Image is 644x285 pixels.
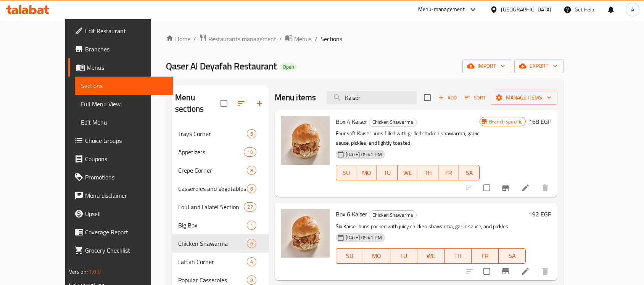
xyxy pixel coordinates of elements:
[178,166,246,175] span: Crepe Corner
[244,203,256,211] span: 27
[343,151,385,158] span: [DATE] 05:41 PM
[336,208,367,220] span: Box 6 Kaiser
[285,34,312,44] a: Menus
[475,250,496,261] span: FR
[501,5,551,14] div: [GEOGRAPHIC_DATA]
[536,179,554,197] button: delete
[247,275,256,285] div: items
[172,216,269,234] div: Big Box1
[75,113,173,131] a: Edit Menu
[85,246,167,255] span: Grocery Checklist
[280,62,297,72] div: Open
[199,34,276,44] a: Restaurants management
[294,34,312,43] span: Menus
[435,92,460,104] button: Add
[369,118,416,126] span: Chicken Shawarma
[393,250,414,261] span: TU
[497,93,551,102] span: Manage items
[421,167,436,178] span: TH
[85,209,167,218] span: Upsell
[172,125,269,143] div: Trays Corner5
[75,95,173,113] a: Full Menu View
[172,253,269,271] div: Fattah Corner4
[68,205,173,223] a: Upsell
[366,250,387,261] span: MO
[444,248,472,264] button: TH
[68,186,173,205] a: Menu disclaimer
[81,99,167,109] span: Full Menu View
[68,150,173,168] a: Coupons
[85,26,167,35] span: Edit Restaurant
[520,61,557,71] span: export
[178,147,244,157] span: Appetizers
[178,257,246,266] span: Fattah Corner
[81,81,167,90] span: Sections
[68,40,173,58] a: Branches
[172,143,269,161] div: Appetizers10
[462,59,511,73] button: import
[438,165,459,180] button: FR
[75,77,173,95] a: Sections
[279,34,282,43] li: /
[178,129,246,138] div: Trays Corner
[359,167,374,178] span: MO
[479,180,495,196] span: Select to update
[437,93,458,102] span: Add
[496,262,515,280] button: Branch-specific-item
[631,5,634,14] span: A
[336,222,526,231] p: Six Kaiser buns packed with juicy chicken shawarma, garlic sauce, and pickles
[68,168,173,186] a: Promotions
[247,257,256,266] div: items
[339,250,360,261] span: SU
[193,34,196,43] li: /
[315,34,317,43] li: /
[418,165,439,180] button: TH
[419,90,435,106] span: Select section
[85,173,167,182] span: Promotions
[250,94,269,112] button: Add section
[166,58,277,75] span: Qaser Al Deyafah Restaurant
[465,93,486,102] span: Sort
[336,165,357,180] button: SU
[247,167,256,174] span: 8
[336,248,363,264] button: SU
[247,221,256,230] div: items
[521,267,530,276] a: Edit menu item
[172,198,269,216] div: Foul and Falafel Section27
[247,239,256,248] div: items
[380,167,394,178] span: TU
[536,262,554,280] button: delete
[463,92,488,104] button: Sort
[68,223,173,241] a: Coverage Report
[244,147,256,157] div: items
[469,61,505,71] span: import
[327,91,417,104] input: search
[247,277,256,284] span: 8
[247,185,256,192] span: 8
[208,34,276,43] span: Restaurants management
[462,167,477,178] span: SA
[460,92,491,104] span: Sort items
[68,58,173,77] a: Menus
[377,165,398,180] button: TU
[68,22,173,40] a: Edit Restaurant
[336,129,480,148] p: Four soft Kaiser buns filled with grilled chicken shawarma, garlic sauce, pickles, and lightly to...
[85,136,167,145] span: Choice Groups
[244,149,256,156] span: 10
[479,263,495,279] span: Select to update
[175,92,221,115] h2: Menu sections
[529,209,551,219] h6: 192 EGP
[178,221,246,230] span: Big Box
[178,239,246,248] span: Chicken Shawarma
[417,248,444,264] button: WE
[275,92,316,103] h2: Menu items
[281,209,330,258] img: Box 6 Kaiser
[529,116,551,127] h6: 168 EGP
[420,250,441,261] span: WE
[320,34,342,43] span: Sections
[247,258,256,266] span: 4
[336,116,367,127] span: Box 4 Kaiser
